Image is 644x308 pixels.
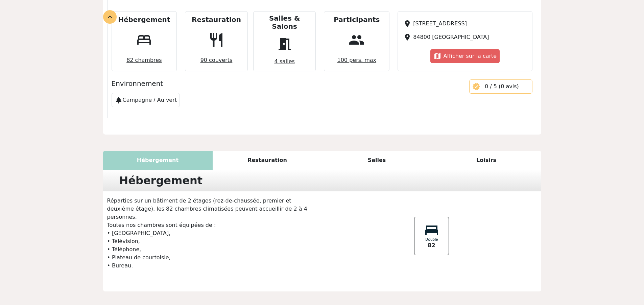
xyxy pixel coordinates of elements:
h5: Salles & Salons [256,14,313,30]
h5: Restauration [192,16,241,24]
div: Hébergement [115,172,207,189]
span: place [403,20,411,28]
p: Réparties sur un bâtiment de 2 étages (rez-de-chaussée, premier et deuxième étage), les 82 chambr... [103,197,322,270]
span: meeting_room [274,33,295,55]
span: 0 / 5 (0 avis) [485,83,519,90]
span: people [346,29,367,51]
div: Campagne / Au vert [112,93,180,107]
span: place [403,33,411,41]
div: expand_less [103,10,117,24]
span: bed [133,29,155,51]
span: park [115,96,123,104]
h5: Hébergement [118,16,170,24]
span: 100 pers. max [335,53,379,67]
span: 90 couverts [198,53,235,67]
span: restaurant [206,29,227,51]
div: Hébergement [103,151,213,170]
span: map [433,52,442,60]
span: [STREET_ADDRESS] [413,20,467,27]
div: Salles [322,151,432,170]
span: 4 salles [271,55,297,68]
span: Afficher sur la carte [444,53,497,59]
span: 82 chambres [124,53,164,67]
span: 82 [428,241,435,250]
h5: Environnement [112,79,461,88]
div: Restauration [213,151,322,170]
div: Loisirs [432,151,541,170]
span: 84800 [GEOGRAPHIC_DATA] [413,34,489,40]
span: verified [472,82,480,91]
h5: Participants [334,16,380,24]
